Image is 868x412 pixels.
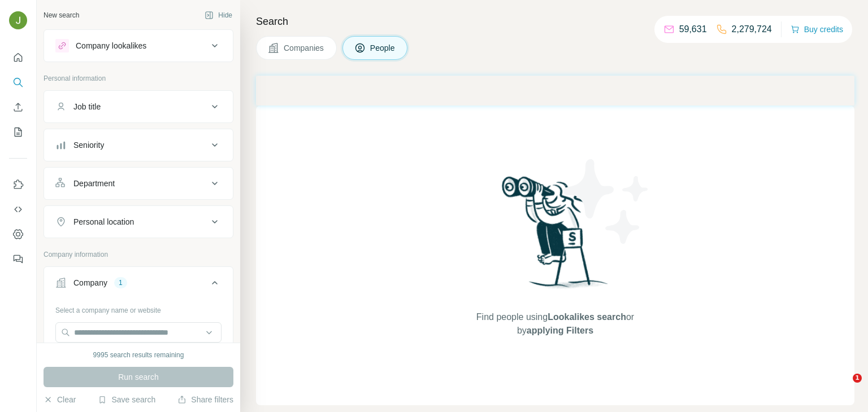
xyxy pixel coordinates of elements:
[114,278,127,288] div: 1
[830,374,857,401] iframe: Intercom live chat
[44,249,233,260] p: Company information
[9,97,27,117] button: Enrich CSV
[55,301,222,315] div: Select a company name or website
[679,23,707,36] p: 59,631
[93,350,184,360] div: 9995 search results remaining
[44,10,79,20] div: New search
[256,14,854,29] h4: Search
[548,312,626,322] span: Lookalikes search
[44,208,233,235] button: Personal location
[73,216,134,227] div: Personal location
[527,326,593,335] span: applying Filters
[853,374,862,383] span: 1
[98,394,155,405] button: Save search
[9,224,27,244] button: Dashboard
[497,173,614,299] img: Surfe Illustration - Woman searching with binoculars
[555,151,657,252] img: Surfe Illustration - Stars
[9,174,27,195] button: Use Surfe on LinkedIn
[732,23,772,36] p: 2,279,724
[177,394,233,405] button: Share filters
[197,7,240,24] button: Hide
[73,277,107,288] div: Company
[370,42,396,54] span: People
[465,310,645,338] span: Find people using or by
[9,72,27,93] button: Search
[44,32,233,59] button: Company lookalikes
[44,93,233,120] button: Job title
[73,178,115,189] div: Department
[44,269,233,301] button: Company1
[9,249,27,269] button: Feedback
[76,40,146,51] div: Company lookalikes
[73,101,101,112] div: Job title
[9,11,27,29] img: Avatar
[791,21,843,37] button: Buy credits
[9,122,27,142] button: My lists
[44,394,76,405] button: Clear
[73,139,104,151] div: Seniority
[44,132,233,159] button: Seniority
[284,42,325,54] span: Companies
[44,170,233,197] button: Department
[44,73,233,84] p: Personal information
[9,47,27,68] button: Quick start
[9,199,27,220] button: Use Surfe API
[256,76,854,106] iframe: Banner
